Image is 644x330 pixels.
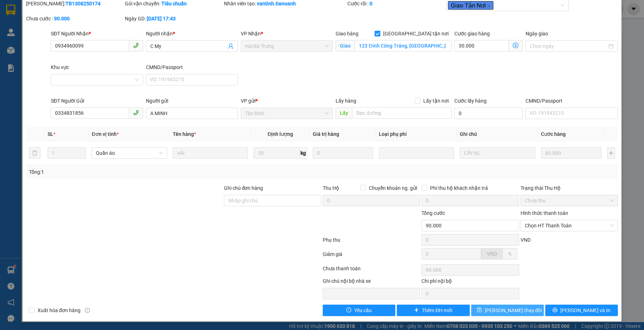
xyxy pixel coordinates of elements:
span: plus [414,307,419,313]
div: Ghi chú nội bộ nhà xe [323,277,420,288]
div: Người gửi [146,97,238,105]
span: [GEOGRAPHIC_DATA] tận nơi [380,30,452,38]
div: Chưa cước : [26,15,123,23]
div: Chưa thanh toán [322,265,421,277]
input: 0 [541,147,601,159]
span: save [477,307,482,313]
span: info-circle [85,308,90,313]
input: Cước giao hàng [454,40,509,51]
div: Ngày GD: [125,15,222,23]
span: % [508,251,512,257]
input: Dọc đường [352,107,452,119]
span: Định lượng [268,131,293,137]
span: Lấy tận nơi [420,97,452,105]
span: Yêu cầu [354,306,372,314]
span: Phí thu hộ khách nhận trả [427,184,491,192]
input: Giao tận nơi [355,40,452,51]
div: Tổng: 1 [29,168,249,176]
input: Cước lấy hàng [454,108,523,119]
span: dollar-circle [513,43,518,48]
div: Chi phí nội bộ [421,277,519,288]
span: Chưa thu [525,195,614,206]
div: CMND/Passport [146,63,238,71]
span: kg [300,147,307,159]
span: Hai Bà Trưng [245,41,328,51]
button: save[PERSON_NAME] thay đổi [471,305,544,316]
b: Tiêu chuẩn [161,1,187,6]
div: VP gửi [241,97,333,105]
span: Tân Bình [245,108,328,119]
span: Giao Tận Nơi [448,1,493,10]
input: Ghi chú đơn hàng [224,195,321,206]
button: delete [29,147,40,159]
span: Chọn HT Thanh Toán [525,220,614,231]
span: VND [487,251,497,257]
span: phone [133,110,139,115]
label: Hình thức thanh toán [521,210,568,216]
label: Cước lấy hàng [454,98,487,104]
b: [DATE] 17:43 [147,16,176,21]
span: Đơn vị tính [92,131,118,137]
div: SĐT Người Nhận [51,30,143,38]
label: Ghi chú đơn hàng [224,185,263,191]
span: Giao hàng [336,31,358,36]
span: close [487,4,491,8]
span: printer [552,307,557,313]
div: Phụ thu [322,236,421,248]
span: Tên hàng [173,131,196,137]
input: VD: Bàn, Ghế [173,147,248,159]
b: TB1308250174 [65,1,101,6]
div: SĐT Người Gửi [51,97,143,105]
label: Ngày giao [526,31,548,36]
span: user-add [228,43,234,49]
span: Quần áo [96,148,162,158]
input: 0 [313,147,373,159]
b: 90.000 [54,16,70,21]
span: [PERSON_NAME] thay đổi [485,306,542,314]
input: Ghi Chú [460,147,535,159]
span: Lấy [336,107,352,119]
span: [PERSON_NAME] và In [560,306,610,314]
div: Khu vực [51,63,143,71]
span: phone [133,43,139,48]
div: CMND/Passport [526,97,618,105]
span: Chuyển khoản ng. gửi [366,184,420,192]
span: exclamation-circle [346,307,351,313]
span: VP Nhận [241,31,261,36]
b: 0 [370,1,372,6]
button: exclamation-circleYêu cầu [323,305,395,316]
span: Thu Hộ [323,185,339,191]
button: printer[PERSON_NAME] và In [545,305,618,316]
div: Giảm giá [322,250,421,263]
button: plus [607,147,615,159]
span: Thêm ĐH mới [422,306,452,314]
div: Người nhận [146,30,238,38]
b: vantinh.tienoanh [257,1,296,6]
span: Cước hàng [541,131,566,137]
span: VND [521,237,531,243]
span: Lấy hàng [336,98,356,104]
div: Trạng thái Thu Hộ [521,184,618,192]
span: Giá trị hàng [313,131,339,137]
span: Tổng cước [421,210,445,216]
button: plusThêm ĐH mới [397,305,469,316]
th: Loại phụ phí [376,127,457,141]
label: Cước giao hàng [454,31,490,36]
span: SL [48,131,53,137]
input: Ngày giao [530,42,607,50]
th: Ghi chú [457,127,538,141]
span: Giao [336,40,355,51]
span: Xuất hóa đơn hàng [35,306,83,314]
